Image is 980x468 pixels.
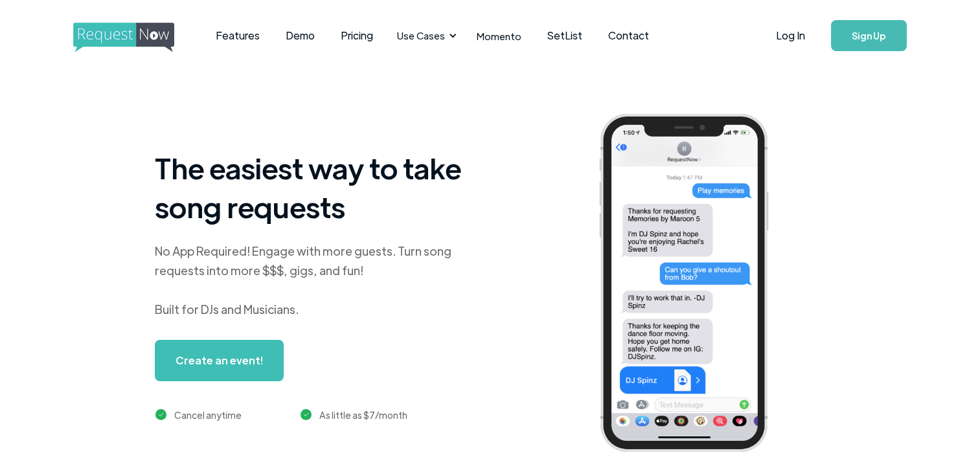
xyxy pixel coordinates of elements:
[73,23,170,49] a: home
[174,407,242,423] div: Cancel anytime
[273,16,328,56] a: Demo
[328,16,386,56] a: Pricing
[319,407,407,423] div: As little as $7/month
[831,20,907,51] a: Sign Up
[397,28,445,43] div: Use Cases
[595,16,662,56] a: Contact
[301,409,312,420] img: green checkmark
[584,105,803,465] img: iphone screenshot
[73,23,198,52] img: requestnow logo
[155,409,166,420] img: green checkmark
[464,17,534,55] a: Momento
[155,340,284,381] a: Create an event!
[534,16,595,56] a: SetList
[763,13,818,58] a: Log In
[203,16,273,56] a: Features
[155,241,479,319] div: No App Required! Engage with more guests. Turn song requests into more $$$, gigs, and fun! Built ...
[389,16,461,56] div: Use Cases
[155,148,479,226] h1: The easiest way to take song requests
